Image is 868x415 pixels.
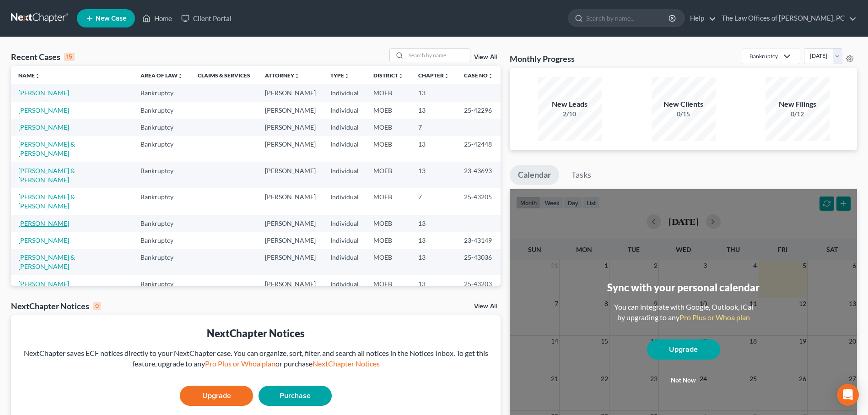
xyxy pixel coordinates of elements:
[258,119,323,136] td: [PERSON_NAME]
[133,188,190,214] td: Bankruptcy
[259,386,332,406] a: Purchase
[366,162,411,188] td: MOEB
[96,15,126,22] span: New Case
[258,84,323,101] td: [PERSON_NAME]
[258,232,323,249] td: [PERSON_NAME]
[133,84,190,101] td: Bankruptcy
[265,72,300,79] a: Attorneyunfold_more
[18,280,69,288] a: [PERSON_NAME]
[406,49,470,62] input: Search by name...
[366,136,411,162] td: MOEB
[18,106,69,114] a: [PERSON_NAME]
[323,232,366,249] td: Individual
[18,72,40,79] a: Nameunfold_more
[749,52,778,60] div: Bankruptcy
[133,232,190,249] td: Bankruptcy
[133,162,190,188] td: Bankruptcy
[35,73,40,79] i: unfold_more
[366,215,411,232] td: MOEB
[11,51,75,62] div: Recent Cases
[177,10,236,27] a: Client Portal
[133,102,190,119] td: Bankruptcy
[586,10,670,27] input: Search by name...
[411,249,457,275] td: 13
[766,99,830,109] div: New Filings
[18,348,493,369] div: NextChapter saves ECF notices directly to your NextChapter case. You can organize, sort, filter, ...
[133,119,190,136] td: Bankruptcy
[366,188,411,214] td: MOEB
[373,72,404,79] a: Districtunfold_more
[411,215,457,232] td: 13
[679,313,750,322] a: Pro Plus or Whoa plan
[411,84,457,101] td: 13
[258,188,323,214] td: [PERSON_NAME]
[18,167,75,184] a: [PERSON_NAME] & [PERSON_NAME]
[411,136,457,162] td: 13
[18,193,75,210] a: [PERSON_NAME] & [PERSON_NAME]
[457,162,501,188] td: 23-43693
[18,236,69,244] a: [PERSON_NAME]
[366,119,411,136] td: MOEB
[93,302,101,310] div: 0
[488,73,493,79] i: unfold_more
[323,84,366,101] td: Individual
[18,123,69,131] a: [PERSON_NAME]
[323,275,366,292] td: Individual
[366,84,411,101] td: MOEB
[138,10,177,27] a: Home
[837,384,859,406] div: Open Intercom Messenger
[411,188,457,214] td: 7
[652,109,716,119] div: 0/15
[411,102,457,119] td: 13
[411,232,457,249] td: 13
[457,249,501,275] td: 25-43036
[258,215,323,232] td: [PERSON_NAME]
[717,10,857,27] a: The Law Offices of [PERSON_NAME], PC
[18,253,75,270] a: [PERSON_NAME] & [PERSON_NAME]
[133,249,190,275] td: Bankruptcy
[205,359,275,368] a: Pro Plus or Whoa plan
[457,136,501,162] td: 25-42448
[344,73,350,79] i: unfold_more
[464,72,493,79] a: Case Nounfold_more
[652,99,716,109] div: New Clients
[258,162,323,188] td: [PERSON_NAME]
[510,53,575,64] h3: Monthly Progress
[457,102,501,119] td: 25-42296
[563,165,599,185] a: Tasks
[323,215,366,232] td: Individual
[366,232,411,249] td: MOEB
[178,73,183,79] i: unfold_more
[180,386,253,406] a: Upgrade
[418,72,449,79] a: Chapterunfold_more
[294,73,300,79] i: unfold_more
[18,326,493,340] div: NextChapter Notices
[538,109,602,119] div: 2/10
[366,102,411,119] td: MOEB
[313,359,380,368] a: NextChapter Notices
[457,188,501,214] td: 25-43205
[323,119,366,136] td: Individual
[140,72,183,79] a: Area of Lawunfold_more
[398,73,404,79] i: unfold_more
[457,232,501,249] td: 23-43149
[766,109,830,119] div: 0/12
[258,102,323,119] td: [PERSON_NAME]
[133,275,190,292] td: Bankruptcy
[607,280,760,295] div: Sync with your personal calendar
[18,140,75,157] a: [PERSON_NAME] & [PERSON_NAME]
[538,99,602,109] div: New Leads
[18,89,69,97] a: [PERSON_NAME]
[474,303,497,310] a: View All
[411,119,457,136] td: 7
[647,371,720,390] button: Not now
[323,162,366,188] td: Individual
[323,136,366,162] td: Individual
[18,219,69,227] a: [PERSON_NAME]
[647,339,720,360] a: Upgrade
[510,165,559,185] a: Calendar
[474,54,497,60] a: View All
[366,249,411,275] td: MOEB
[685,10,716,27] a: Help
[133,215,190,232] td: Bankruptcy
